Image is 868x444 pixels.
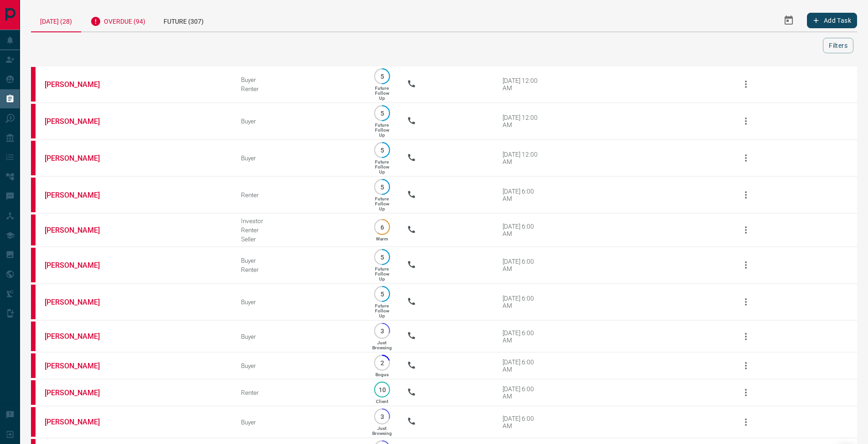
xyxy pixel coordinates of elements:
[379,110,385,117] p: 5
[241,117,357,125] div: Buyer
[375,196,389,211] p: Future Follow Up
[807,13,857,28] button: Add Task
[241,266,357,273] div: Renter
[241,217,357,225] div: Investor
[379,147,385,153] p: 5
[241,257,357,264] div: Buyer
[154,9,213,31] div: Future (307)
[379,254,385,260] p: 5
[45,298,113,306] a: [PERSON_NAME]
[241,85,357,92] div: Renter
[375,86,389,101] p: Future Follow Up
[45,226,113,235] a: [PERSON_NAME]
[372,340,392,350] p: Just Browsing
[503,358,541,373] div: [DATE] 6:00 AM
[45,332,113,341] a: [PERSON_NAME]
[241,235,357,243] div: Seller
[241,389,357,396] div: Renter
[45,261,113,270] a: [PERSON_NAME]
[778,10,800,31] button: Select Date Range
[379,327,385,334] p: 3
[81,9,154,31] div: Overdue (94)
[45,191,113,199] a: [PERSON_NAME]
[31,178,36,212] div: property.ca
[503,151,541,165] div: [DATE] 12:00 AM
[379,386,385,393] p: 10
[241,226,357,234] div: Renter
[241,76,357,83] div: Buyer
[31,104,36,138] div: property.ca
[31,380,36,405] div: property.ca
[45,388,113,397] a: [PERSON_NAME]
[31,9,81,32] div: [DATE] (28)
[31,353,36,378] div: property.ca
[503,415,541,429] div: [DATE] 6:00 AM
[823,38,853,53] button: Filters
[241,418,357,426] div: Buyer
[503,295,541,309] div: [DATE] 6:00 AM
[31,322,36,351] div: property.ca
[503,385,541,400] div: [DATE] 6:00 AM
[45,418,113,426] a: [PERSON_NAME]
[375,303,389,318] p: Future Follow Up
[241,362,357,369] div: Buyer
[31,248,36,282] div: property.ca
[375,266,389,281] p: Future Follow Up
[372,426,392,436] p: Just Browsing
[379,184,385,190] p: 5
[503,114,541,128] div: [DATE] 12:00 AM
[503,329,541,344] div: [DATE] 6:00 AM
[379,73,385,80] p: 5
[379,291,385,297] p: 5
[376,236,388,241] p: Warm
[45,80,113,89] a: [PERSON_NAME]
[45,362,113,370] a: [PERSON_NAME]
[503,77,541,92] div: [DATE] 12:00 AM
[31,141,36,175] div: property.ca
[503,223,541,237] div: [DATE] 6:00 AM
[241,333,357,340] div: Buyer
[241,191,357,199] div: Renter
[375,372,389,377] p: Bogus
[376,399,388,404] p: Client
[503,258,541,272] div: [DATE] 6:00 AM
[241,298,357,306] div: Buyer
[379,359,385,366] p: 2
[375,159,389,174] p: Future Follow Up
[45,117,113,126] a: [PERSON_NAME]
[31,285,36,319] div: property.ca
[31,407,36,437] div: property.ca
[241,154,357,162] div: Buyer
[503,188,541,202] div: [DATE] 6:00 AM
[31,67,36,102] div: property.ca
[31,214,36,245] div: property.ca
[375,122,389,138] p: Future Follow Up
[379,224,385,230] p: 6
[379,413,385,420] p: 3
[45,154,113,163] a: [PERSON_NAME]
